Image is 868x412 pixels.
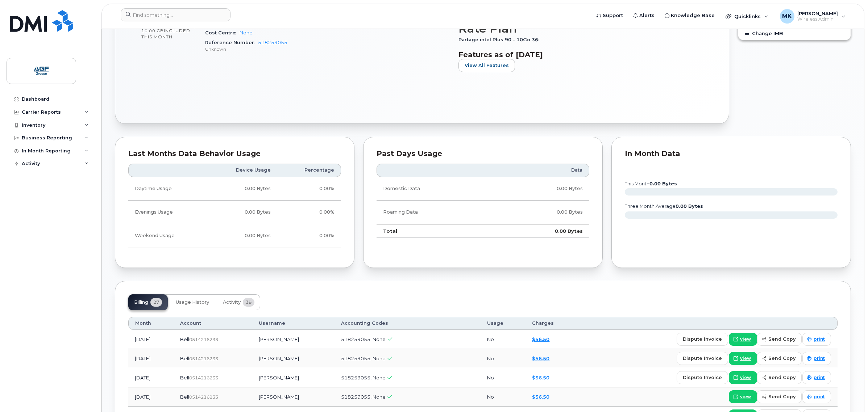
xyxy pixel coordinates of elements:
th: Accounting Codes [335,317,481,330]
td: Domestic Data [377,177,494,201]
span: 39 [243,298,254,307]
span: Bell [180,375,189,381]
tspan: 0.00 Bytes [649,181,677,186]
span: dispute invoice [683,336,722,342]
span: Support [603,12,623,19]
button: dispute invoice [677,352,728,365]
iframe: Messenger Launcher [836,381,863,407]
span: 518259055, None [341,336,386,342]
span: dispute invoice [683,355,722,362]
tr: Weekdays from 6:00pm to 8:00am [128,201,341,224]
td: Total [377,224,494,238]
th: Account [174,317,252,330]
text: this month [624,181,677,186]
th: Username [252,317,335,330]
td: No [481,330,526,349]
text: three month average [624,203,703,209]
tspan: 0.00 Bytes [676,203,703,209]
div: Mehdi Kaid [775,9,851,24]
td: 0.00 Bytes [207,177,277,201]
a: Support [591,8,628,23]
a: $56.50 [532,375,549,381]
a: view [729,352,757,365]
td: Weekend Usage [128,224,207,248]
td: [DATE] [128,387,174,407]
a: $56.50 [532,356,549,361]
td: 0.00 Bytes [494,177,589,201]
a: print [802,390,831,403]
span: Bell [180,394,189,400]
span: Usage History [176,299,209,305]
button: send copy [757,333,802,346]
td: 0.00 Bytes [207,224,277,248]
td: [PERSON_NAME] [252,349,335,368]
span: [PERSON_NAME] [797,10,838,16]
a: view [729,390,757,403]
td: Roaming Data [377,201,494,224]
h3: Features as of [DATE] [458,50,703,59]
span: Bell [180,356,189,361]
a: print [802,333,831,346]
span: Cost Centre [205,30,240,35]
a: $56.50 [532,336,549,342]
td: 0.00 Bytes [494,201,589,224]
span: MK [782,12,792,21]
span: send copy [768,393,796,400]
a: print [802,371,831,384]
div: Quicklinks [720,9,773,24]
th: Charges [526,317,579,330]
span: 0514216233 [189,356,218,361]
td: 0.00% [277,224,341,248]
button: send copy [757,352,802,365]
span: 0514216233 [189,375,218,381]
a: 518259055 [258,40,287,45]
span: 10.00 GB [141,28,164,33]
span: 0514216233 [189,337,218,342]
td: [DATE] [128,368,174,387]
td: 0.00 Bytes [494,224,589,238]
span: included this month [141,28,190,40]
span: 0514216233 [189,394,218,400]
span: Bell [180,336,189,342]
th: Usage [481,317,526,330]
span: Knowledge Base [671,12,715,19]
h3: Rate Plan [458,22,703,35]
span: send copy [768,336,796,342]
button: send copy [757,390,802,403]
span: print [814,374,825,381]
td: [DATE] [128,330,174,349]
button: Change IMEI [738,27,851,40]
span: print [814,355,825,362]
span: dispute invoice [683,374,722,381]
span: view [740,336,751,342]
button: dispute invoice [677,333,728,346]
a: Knowledge Base [660,8,720,23]
th: Device Usage [207,164,277,177]
span: Alerts [639,12,655,19]
span: 518259055, None [341,356,386,361]
tr: Friday from 6:00pm to Monday 8:00am [128,224,341,248]
span: print [814,394,825,400]
a: print [802,352,831,365]
span: Partage intel Plus 90 - 10Go 36 [458,37,542,42]
td: Evenings Usage [128,201,207,224]
span: view [740,355,751,362]
span: 518259055, None [341,375,386,381]
td: [PERSON_NAME] [252,387,335,407]
div: Past Days Usage [377,150,589,157]
p: Unknown [205,46,450,52]
span: print [814,336,825,342]
button: dispute invoice [677,371,728,384]
button: View All Features [458,59,515,72]
a: Alerts [628,8,660,23]
input: Find something... [121,8,231,21]
span: Quicklinks [734,13,761,19]
span: View All Features [465,62,509,69]
span: send copy [768,374,796,381]
th: Percentage [277,164,341,177]
a: $56.50 [532,394,549,400]
td: Daytime Usage [128,177,207,201]
td: 0.00% [277,201,341,224]
td: 0.00% [277,177,341,201]
div: In Month Data [625,150,838,157]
